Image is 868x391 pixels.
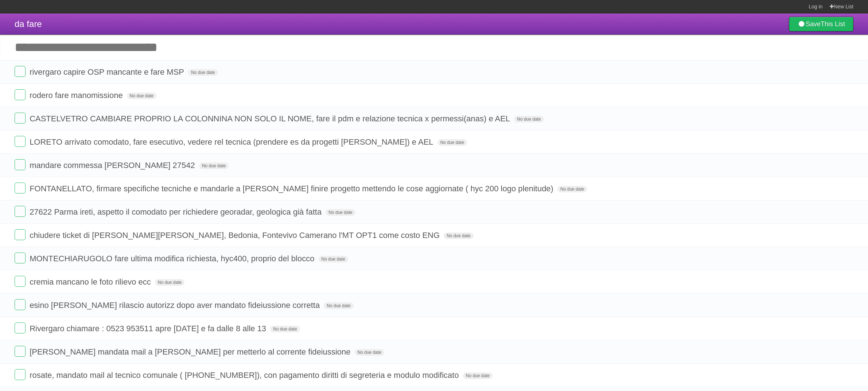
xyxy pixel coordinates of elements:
span: [PERSON_NAME] mandata mail a [PERSON_NAME] per metterlo al corrente fideiussione [30,347,352,356]
span: No due date [514,116,544,122]
span: mandare commessa [PERSON_NAME] 27542 [30,161,197,170]
span: FONTANELLATO, firmare specifiche tecniche e mandarle a [PERSON_NAME] finire progetto mettendo le ... [30,184,555,193]
span: No due date [324,302,353,309]
span: Rivergaro chiamare : 0523 953511 apre [DATE] e fa dalle 8 alle 13 [30,324,268,333]
span: No due date [188,69,218,76]
label: Done [15,299,26,310]
span: No due date [355,349,384,356]
span: 27622 Parma ireti, aspetto il comodato per richiedere georadar, geologica già fatta [30,207,323,216]
label: Done [15,253,26,263]
a: SaveThis List [789,17,853,31]
span: chiudere ticket di [PERSON_NAME][PERSON_NAME], Bedonia, Fontevivo Camerano l'MT OPT1 come costo ENG [30,231,441,240]
span: esino [PERSON_NAME] rilascio autorizz dopo aver mandato fideiussione corretta [30,301,322,310]
span: rivergaro capire OSP mancante e fare MSP [30,67,186,77]
label: Done [15,89,26,100]
span: No due date [326,209,355,216]
span: cremia mancano le foto rilievo ecc [30,277,153,286]
span: CASTELVETRO CAMBIARE PROPRIO LA COLONNINA NON SOLO IL NOME, fare il pdm e relazione tecnica x per... [30,114,512,123]
span: rosate, mandato mail al tecnico comunale ( [PHONE_NUMBER]), con pagamento diritti di segreteria e... [30,371,461,380]
label: Done [15,136,26,147]
label: Done [15,369,26,380]
span: No due date [127,93,156,99]
span: No due date [319,256,348,262]
b: This List [821,20,845,28]
span: No due date [444,232,473,239]
label: Done [15,346,26,357]
span: MONTECHIARUGOLO fare ultima modifica richiesta, hyc400, proprio del blocco [30,254,316,263]
span: No due date [463,372,493,379]
label: Done [15,66,26,77]
span: No due date [155,279,184,286]
label: Done [15,276,26,287]
label: Done [15,229,26,240]
span: da fare [15,19,42,29]
label: Done [15,183,26,193]
span: No due date [437,139,467,146]
label: Done [15,322,26,333]
span: LORETO arrivato comodato, fare esecutivo, vedere rel tecnica (prendere es da progetti [PERSON_NAM... [30,137,435,146]
label: Done [15,113,26,124]
span: rodero fare manomissione [30,91,125,100]
span: No due date [270,326,300,332]
label: Done [15,159,26,170]
span: No due date [557,186,587,192]
span: No due date [199,163,229,169]
label: Done [15,206,26,217]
